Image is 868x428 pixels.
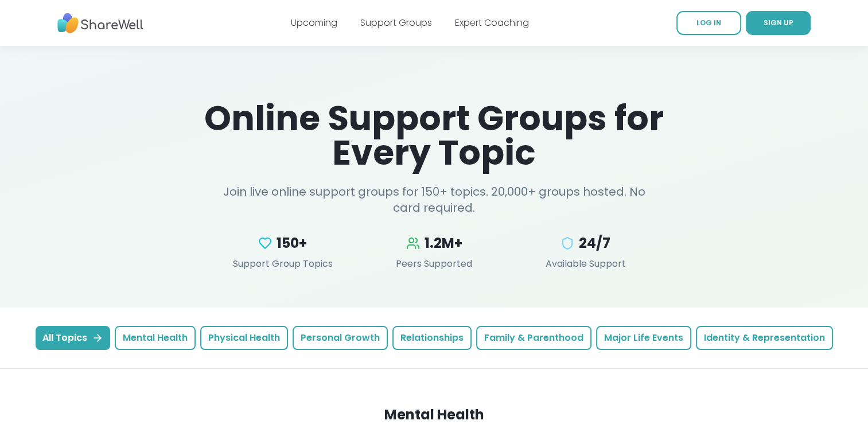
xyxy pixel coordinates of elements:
span: Physical Health [208,331,280,345]
span: Mental Health [123,331,188,345]
img: ShareWell Nav Logo [57,7,143,39]
a: Expert Coaching [455,16,529,29]
span: Family & Parenthood [484,331,583,345]
a: Support Groups [360,16,432,29]
span: Major Life Events [604,331,683,345]
button: Identity & Representation [696,326,833,350]
p: Support Group Topics [214,257,352,271]
p: Available Support [517,257,655,271]
h2: Mental Health [40,406,829,424]
span: LOG IN [696,18,721,28]
h2: Join live online support groups for 150+ topics. 20,000+ groups hosted. No card required. [214,184,655,216]
a: SIGN UP [746,11,811,35]
p: Peers Supported [365,257,503,271]
span: Personal Growth [301,331,380,345]
span: Identity & Representation [704,331,825,345]
a: LOG IN [676,11,741,35]
a: Upcoming [291,16,337,29]
h1: Online Support Groups for Every Topic [177,101,691,170]
span: 1.2M+ [425,234,462,252]
span: Relationships [400,331,464,345]
span: 150+ [277,234,307,252]
button: Family & Parenthood [476,326,591,350]
span: 24/7 [579,234,610,252]
button: All Topics [36,326,110,350]
span: SIGN UP [764,18,793,28]
span: All Topics [42,331,103,345]
button: Physical Health [200,326,288,350]
button: Relationships [392,326,472,350]
button: Mental Health [115,326,196,350]
button: Major Life Events [596,326,691,350]
button: Personal Growth [293,326,388,350]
